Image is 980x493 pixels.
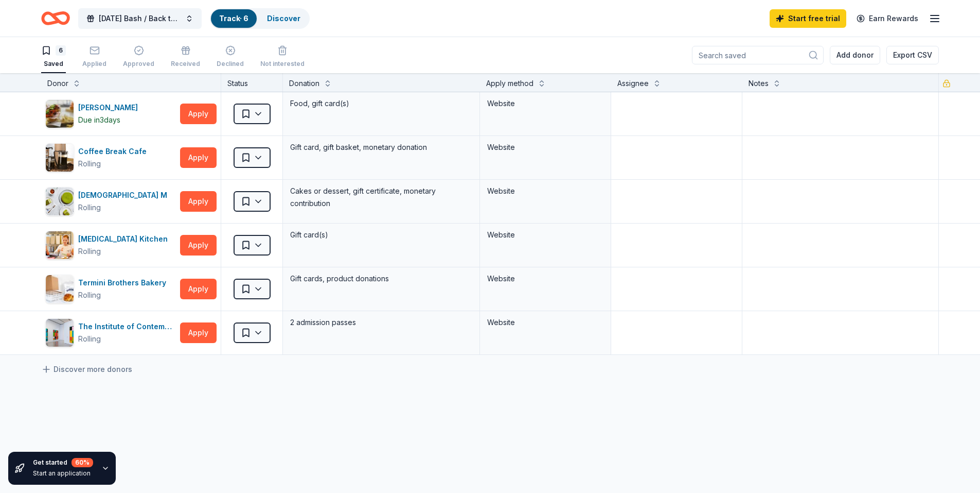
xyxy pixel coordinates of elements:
div: Applied [82,60,106,68]
img: Image for The Institute of Contemporary Art Boston [46,319,74,347]
a: Earn Rewards [850,9,924,28]
div: The Institute of Contemporary Art Boston [78,320,176,333]
button: Apply [180,322,217,343]
button: Approved [123,41,154,73]
div: [DEMOGRAPHIC_DATA] M [78,189,171,201]
div: 60 % [72,458,93,467]
div: Saved [41,60,66,68]
a: Track· 6 [219,14,248,23]
div: Rolling [78,333,101,345]
div: Website [487,97,603,110]
img: Image for Lady M [46,188,74,215]
div: [PERSON_NAME] [78,101,142,114]
div: Website [487,316,603,329]
button: Image for Lady M[DEMOGRAPHIC_DATA] MRolling [45,187,176,216]
div: Status [221,73,283,92]
button: Image for Taste Buds Kitchen[MEDICAL_DATA] KitchenRolling [45,231,176,260]
button: Declined [217,41,244,73]
span: [DATE] Bash / Back to [GEOGRAPHIC_DATA] [99,12,181,25]
a: Home [41,6,70,30]
button: Image for Termini Brothers BakeryTermini Brothers BakeryRolling [45,275,176,303]
div: Donor [47,77,68,90]
button: Applied [82,41,106,73]
div: 6 [56,45,66,56]
div: Rolling [78,289,101,301]
button: Apply [180,104,217,124]
div: Notes [749,77,769,90]
div: Donation [289,77,319,90]
div: Gift cards, product donations [289,271,473,286]
button: Image for The Institute of Contemporary Art BostonThe Institute of Contemporary Art BostonRolling [45,318,176,347]
div: Gift card, gift basket, monetary donation [289,140,473,155]
div: Rolling [78,245,101,258]
img: Image for Amato's [46,100,74,128]
div: Termini Brothers Bakery [78,277,170,289]
button: Image for Coffee Break CafeCoffee Break CafeRolling [45,143,176,172]
div: 2 admission passes [289,315,473,330]
div: Food, gift card(s) [289,96,473,111]
div: Coffee Break Cafe [78,145,151,158]
div: Received [171,60,200,68]
div: Rolling [78,158,101,170]
div: Declined [217,60,244,68]
button: Apply [180,279,217,299]
button: Apply [180,191,217,212]
div: Not interested [260,60,305,68]
div: Website [487,273,603,285]
input: Search saved [692,46,824,64]
a: Start free trial [770,9,846,28]
button: Received [171,41,200,73]
button: Not interested [260,41,305,73]
button: Track· 6Discover [210,8,310,29]
button: Export CSV [886,46,939,64]
img: Image for Coffee Break Cafe [46,144,74,172]
div: Assignee [617,77,649,90]
button: Image for Amato's[PERSON_NAME]Due in3days [45,99,176,128]
button: 6Saved [41,41,66,73]
div: Website [487,185,603,197]
div: Start an application [33,469,93,478]
div: Due in 3 days [78,114,120,126]
button: Add donor [830,46,880,64]
button: Apply [180,147,217,168]
div: Approved [123,60,154,68]
div: Website [487,141,603,154]
div: Gift card(s) [289,228,473,242]
button: [DATE] Bash / Back to [GEOGRAPHIC_DATA] [78,8,202,29]
div: Get started [33,458,93,467]
a: Discover [267,14,300,23]
div: Rolling [78,201,101,214]
div: Apply method [486,77,533,90]
button: Apply [180,235,217,256]
div: Website [487,229,603,241]
div: [MEDICAL_DATA] Kitchen [78,233,172,245]
img: Image for Taste Buds Kitchen [46,231,74,259]
a: Discover more donors [41,363,132,376]
div: Cakes or dessert, gift certificate, monetary contribution [289,184,473,211]
img: Image for Termini Brothers Bakery [46,275,74,303]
